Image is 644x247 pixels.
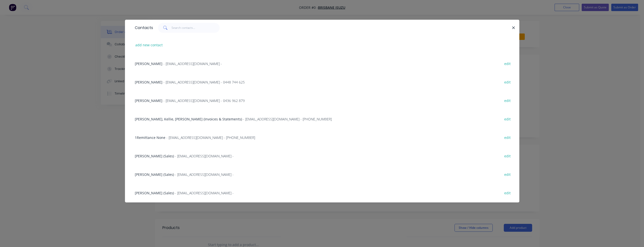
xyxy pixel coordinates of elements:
span: - [EMAIL_ADDRESS][DOMAIN_NAME] - [PHONE_NUMBER] [243,117,332,121]
span: [PERSON_NAME] (Sales) [135,191,174,195]
span: - [EMAIL_ADDRESS][DOMAIN_NAME] - [PHONE_NUMBER] [166,135,255,140]
span: - [EMAIL_ADDRESS][DOMAIN_NAME] - [175,172,234,177]
button: edit [502,171,513,178]
button: edit [502,97,513,104]
button: edit [502,152,513,159]
span: [PERSON_NAME] (Sales) [135,154,174,158]
button: edit [502,79,513,85]
span: [PERSON_NAME] [135,80,162,84]
span: [PERSON_NAME], Kellie, [PERSON_NAME] (Invoices & Statements) [135,117,242,121]
span: - [EMAIL_ADDRESS][DOMAIN_NAME] - 0436 962 879 [163,98,245,103]
span: - [EMAIL_ADDRESS][DOMAIN_NAME] - 0448 744 625 [163,80,245,84]
input: Search contacts... [172,23,220,33]
span: [PERSON_NAME] [135,98,162,103]
span: 1Remittance None [135,135,165,140]
span: - [EMAIL_ADDRESS][DOMAIN_NAME] - [175,154,234,158]
span: [PERSON_NAME] (Sales) [135,172,174,177]
span: - [EMAIL_ADDRESS][DOMAIN_NAME] - [163,61,222,66]
button: edit [502,189,513,196]
button: edit [502,60,513,67]
div: Contacts [132,20,153,36]
span: - [EMAIL_ADDRESS][DOMAIN_NAME] - [175,191,234,195]
button: edit [502,115,513,122]
span: [PERSON_NAME] [135,61,162,66]
button: edit [502,134,513,141]
button: add new contact [133,42,165,48]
